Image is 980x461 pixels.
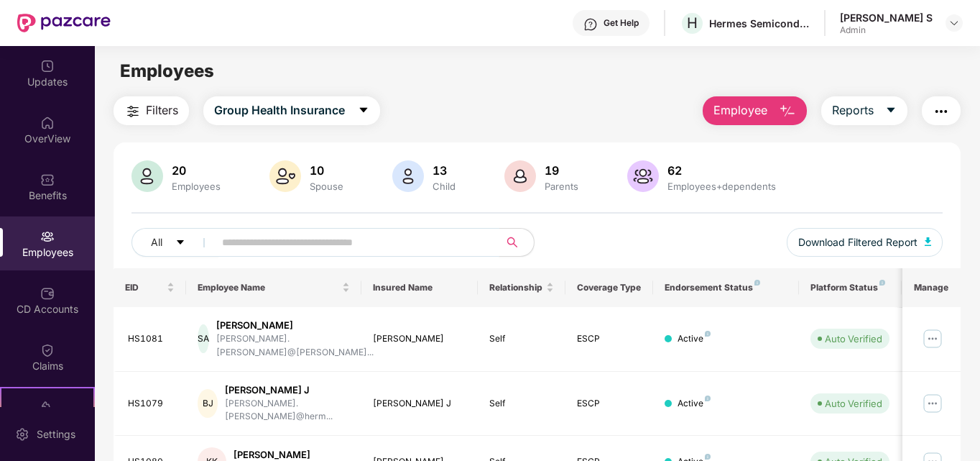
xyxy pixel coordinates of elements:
[665,181,779,192] div: Employees+dependents
[151,234,162,250] span: All
[678,397,711,411] div: Active
[542,181,581,192] div: Parents
[373,397,467,411] div: [PERSON_NAME] J
[114,96,189,125] button: Filters
[131,228,219,257] button: Allcaret-down
[627,160,659,192] img: svg+xml;base64,PHN2ZyB4bWxucz0iaHR0cDovL3d3dy53My5vcmcvMjAwMC9zdmciIHhtbG5zOnhsaW5rPSJodHRwOi8vd3...
[703,96,807,125] button: Employee
[307,163,346,178] div: 10
[577,332,642,346] div: ESCP
[921,392,944,415] img: manageButton
[198,324,209,353] div: SA
[577,397,642,411] div: ESCP
[687,14,698,32] span: H
[705,396,711,401] img: svg+xml;base64,PHN2ZyB4bWxucz0iaHR0cDovL3d3dy53My5vcmcvMjAwMC9zdmciIHdpZHRoPSI4IiBoZWlnaHQ9IjgiIH...
[169,181,223,192] div: Employees
[933,103,950,120] img: svg+xml;base64,PHN2ZyB4bWxucz0iaHR0cDovL3d3dy53My5vcmcvMjAwMC9zdmciIHdpZHRoPSIyNCIgaGVpZ2h0PSIyNC...
[131,160,163,192] img: svg+xml;base64,PHN2ZyB4bWxucz0iaHR0cDovL3d3dy53My5vcmcvMjAwMC9zdmciIHhtbG5zOnhsaW5rPSJodHRwOi8vd3...
[542,163,581,178] div: 19
[478,268,565,307] th: Relationship
[358,104,369,117] span: caret-down
[40,116,55,130] img: svg+xml;base64,PHN2ZyBpZD0iSG9tZSIgeG1sbnM9Imh0dHA6Ly93d3cudzMub3JnLzIwMDAvc3ZnIiB3aWR0aD0iMjAiIG...
[120,60,214,81] span: Employees
[665,163,779,178] div: 62
[392,160,424,192] img: svg+xml;base64,PHN2ZyB4bWxucz0iaHR0cDovL3d3dy53My5vcmcvMjAwMC9zdmciIHhtbG5zOnhsaW5rPSJodHRwOi8vd3...
[885,104,897,117] span: caret-down
[921,327,944,350] img: manageButton
[125,282,165,293] span: EID
[216,319,374,332] div: [PERSON_NAME]
[709,17,810,30] div: Hermes Semiconductors
[948,17,960,29] img: svg+xml;base64,PHN2ZyBpZD0iRHJvcGRvd24tMzJ4MzIiIHhtbG5zPSJodHRwOi8vd3d3LnczLm9yZy8yMDAwL3N2ZyIgd2...
[40,343,55,357] img: svg+xml;base64,PHN2ZyBpZD0iQ2xhaW0iIHhtbG5zPSJodHRwOi8vd3d3LnczLm9yZy8yMDAwL3N2ZyIgd2lkdGg9IjIwIi...
[17,14,111,32] img: New Pazcare Logo
[810,282,889,293] div: Platform Status
[713,101,767,119] span: Employee
[678,332,711,346] div: Active
[175,237,185,249] span: caret-down
[840,24,933,36] div: Admin
[902,268,961,307] th: Manage
[40,173,55,187] img: svg+xml;base64,PHN2ZyBpZD0iQmVuZWZpdHMiIHhtbG5zPSJodHRwOi8vd3d3LnczLm9yZy8yMDAwL3N2ZyIgd2lkdGg9Ij...
[128,397,175,411] div: HS1079
[430,181,458,192] div: Child
[114,268,187,307] th: EID
[128,332,175,346] div: HS1081
[499,237,527,248] span: search
[504,160,536,192] img: svg+xml;base64,PHN2ZyB4bWxucz0iaHR0cDovL3d3dy53My5vcmcvMjAwMC9zdmciIHhtbG5zOnhsaW5rPSJodHRwOi8vd3...
[798,234,917,250] span: Download Filtered Report
[198,389,218,418] div: BJ
[821,96,907,125] button: Reportscaret-down
[705,454,711,460] img: svg+xml;base64,PHN2ZyB4bWxucz0iaHR0cDovL3d3dy53My5vcmcvMjAwMC9zdmciIHdpZHRoPSI4IiBoZWlnaHQ9IjgiIH...
[499,228,535,257] button: search
[489,332,554,346] div: Self
[373,332,467,346] div: [PERSON_NAME]
[832,101,874,119] span: Reports
[361,268,479,307] th: Insured Name
[198,282,339,293] span: Employee Name
[705,331,711,337] img: svg+xml;base64,PHN2ZyB4bWxucz0iaHR0cDovL3d3dy53My5vcmcvMjAwMC9zdmciIHdpZHRoPSI4IiBoZWlnaHQ9IjgiIH...
[225,397,350,424] div: [PERSON_NAME].[PERSON_NAME]@herm...
[216,332,374,360] div: [PERSON_NAME].[PERSON_NAME]@[PERSON_NAME]...
[779,103,796,120] img: svg+xml;base64,PHN2ZyB4bWxucz0iaHR0cDovL3d3dy53My5vcmcvMjAwMC9zdmciIHhtbG5zOnhsaW5rPSJodHRwOi8vd3...
[583,17,598,32] img: svg+xml;base64,PHN2ZyBpZD0iSGVscC0zMngzMiIgeG1sbnM9Imh0dHA6Ly93d3cudzMub3JnLzIwMDAvc3ZnIiB3aWR0aD...
[124,103,142,120] img: svg+xml;base64,PHN2ZyB4bWxucz0iaHR0cDovL3d3dy53My5vcmcvMjAwMC9zdmciIHdpZHRoPSIyNCIgaGVpZ2h0PSIyNC...
[146,101,178,119] span: Filters
[203,96,380,125] button: Group Health Insurancecaret-down
[879,280,885,286] img: svg+xml;base64,PHN2ZyB4bWxucz0iaHR0cDovL3d3dy53My5vcmcvMjAwMC9zdmciIHdpZHRoPSI4IiBoZWlnaHQ9IjgiIH...
[186,268,361,307] th: Employee Name
[40,286,55,301] img: svg+xml;base64,PHN2ZyBpZD0iQ0RfQWNjb3VudHMiIGRhdGEtbmFtZT0iQ0QgQWNjb3VudHMiIHhtbG5zPSJodHRwOi8vd3...
[565,268,653,307] th: Coverage Type
[925,237,932,246] img: svg+xml;base64,PHN2ZyB4bWxucz0iaHR0cDovL3d3dy53My5vcmcvMjAwMC9zdmciIHhtbG5zOnhsaW5rPSJodHRwOi8vd3...
[40,229,55,244] img: svg+xml;base64,PHN2ZyBpZD0iRW1wbG95ZWVzIiB4bWxucz0iaHR0cDovL3d3dy53My5vcmcvMjAwMC9zdmciIHdpZHRoPS...
[32,427,80,442] div: Settings
[825,396,882,411] div: Auto Verified
[40,400,55,414] img: svg+xml;base64,PHN2ZyB4bWxucz0iaHR0cDovL3d3dy53My5vcmcvMjAwMC9zdmciIHdpZHRoPSIyMSIgaGVpZ2h0PSIyMC...
[754,280,760,286] img: svg+xml;base64,PHN2ZyB4bWxucz0iaHR0cDovL3d3dy53My5vcmcvMjAwMC9zdmciIHdpZHRoPSI4IiBoZWlnaHQ9IjgiIH...
[665,282,787,293] div: Endorsement Status
[169,163,223,178] div: 20
[604,17,639,29] div: Get Help
[225,383,350,397] div: [PERSON_NAME] J
[269,160,301,192] img: svg+xml;base64,PHN2ZyB4bWxucz0iaHR0cDovL3d3dy53My5vcmcvMjAwMC9zdmciIHhtbG5zOnhsaW5rPSJodHRwOi8vd3...
[825,332,882,346] div: Auto Verified
[307,181,346,192] div: Spouse
[489,282,543,293] span: Relationship
[15,427,29,442] img: svg+xml;base64,PHN2ZyBpZD0iU2V0dGluZy0yMHgyMCIgeG1sbnM9Imh0dHA6Ly93d3cudzMub3JnLzIwMDAvc3ZnIiB3aW...
[840,11,933,24] div: [PERSON_NAME] S
[214,101,345,119] span: Group Health Insurance
[489,397,554,411] div: Self
[430,163,458,178] div: 13
[40,59,55,73] img: svg+xml;base64,PHN2ZyBpZD0iVXBkYXRlZCIgeG1sbnM9Imh0dHA6Ly93d3cudzMub3JnLzIwMDAvc3ZnIiB3aWR0aD0iMj...
[787,228,943,257] button: Download Filtered Report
